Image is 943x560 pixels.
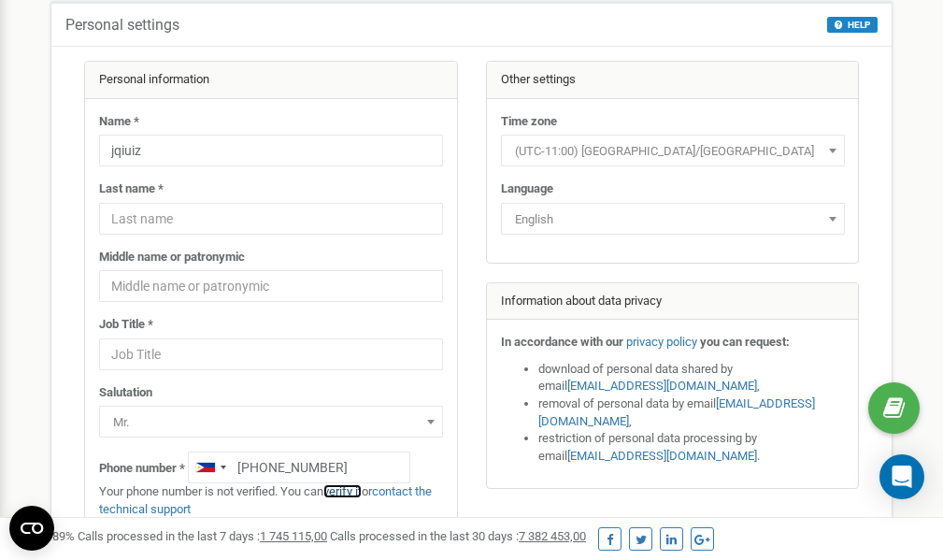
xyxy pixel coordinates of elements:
[700,335,790,349] strong: you can request:
[827,17,878,33] button: HELP
[519,529,586,543] u: 7 382 453,00
[189,452,232,482] div: Telephone country code
[501,135,845,166] span: (UTC-11:00) Pacific/Midway
[9,506,54,551] button: Open CMP widget
[99,249,245,266] label: Middle name or patronymic
[99,113,139,131] label: Name *
[501,203,845,235] span: English
[78,529,327,543] span: Calls processed in the last 7 days :
[99,484,432,516] a: contact the technical support
[507,138,838,165] span: (UTC-11:00) Pacific/Midway
[507,207,838,233] span: English
[99,180,164,198] label: Last name *
[99,270,443,302] input: Middle name or patronymic
[99,338,443,370] input: Job Title
[538,396,815,428] a: [EMAIL_ADDRESS][DOMAIN_NAME]
[501,113,557,131] label: Time zone
[330,529,586,543] span: Calls processed in the last 30 days :
[879,454,924,499] div: Open Intercom Messenger
[99,135,443,166] input: Name
[487,283,859,321] div: Information about data privacy
[501,335,623,349] strong: In accordance with our
[65,17,179,34] h5: Personal settings
[260,529,327,543] u: 1 745 115,00
[567,379,757,393] a: [EMAIL_ADDRESS][DOMAIN_NAME]
[99,384,152,402] label: Salutation
[501,180,553,198] label: Language
[487,62,859,99] div: Other settings
[538,361,845,395] li: download of personal data shared by email ,
[99,406,443,438] span: Mr.
[99,316,153,334] label: Job Title *
[99,203,443,235] input: Last name
[188,452,410,483] input: +1-800-555-55-55
[567,449,757,463] a: [EMAIL_ADDRESS][DOMAIN_NAME]
[538,395,845,430] li: removal of personal data by email ,
[626,335,697,349] a: privacy policy
[99,460,185,478] label: Phone number *
[99,483,443,518] p: Your phone number is not verified. You can or
[106,409,436,436] span: Mr.
[538,430,845,465] li: restriction of personal data processing by email .
[323,484,362,498] a: verify it
[85,62,457,99] div: Personal information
